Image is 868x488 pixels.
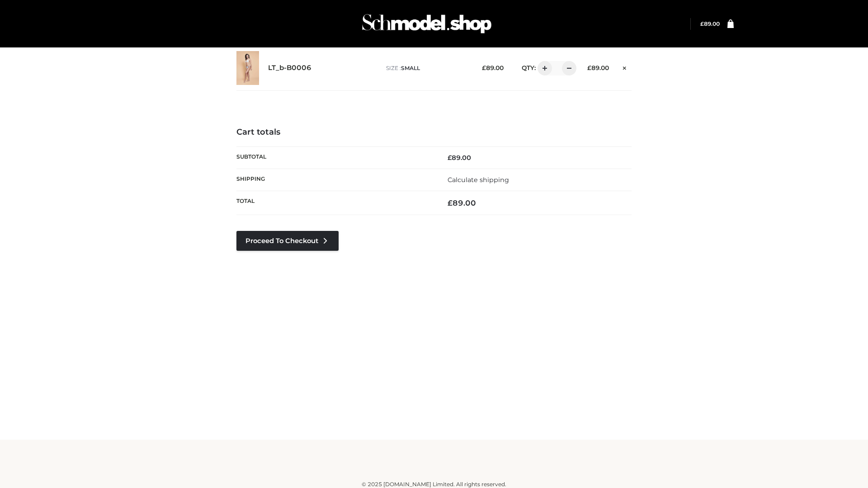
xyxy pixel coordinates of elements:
bdi: 89.00 [700,20,720,27]
span: £ [587,64,591,71]
img: Schmodel Admin 964 [359,6,495,42]
a: Calculate shipping [448,176,509,184]
a: Proceed to Checkout [236,231,339,251]
span: £ [448,154,452,162]
span: £ [700,20,704,27]
th: Total [236,191,434,215]
th: Subtotal [236,146,434,169]
span: £ [482,64,486,71]
span: £ [448,198,453,207]
bdi: 89.00 [587,64,609,71]
p: size : [386,64,468,72]
th: Shipping [236,169,434,191]
a: LT_b-B0006 [268,64,311,72]
bdi: 89.00 [482,64,504,71]
a: £89.00 [700,20,720,27]
div: QTY: [513,61,573,75]
span: SMALL [401,65,420,71]
bdi: 89.00 [448,154,471,162]
h4: Cart totals [236,127,632,137]
bdi: 89.00 [448,198,476,207]
a: Remove this item [618,61,632,73]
